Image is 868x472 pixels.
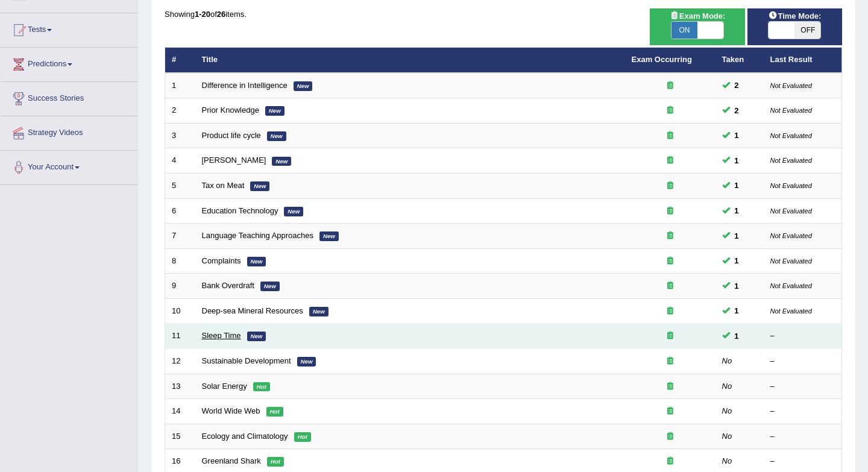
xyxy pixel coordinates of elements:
[1,116,138,146] a: Strategy Videos
[632,431,709,442] div: Exam occurring question
[202,281,254,290] a: Bank Overdraft
[1,13,138,43] a: Tests
[722,356,732,365] em: No
[763,10,826,22] span: Time Mode:
[730,230,744,242] span: You can still take this question
[165,298,195,324] td: 10
[202,105,259,115] a: Prior Knowledge
[165,48,195,73] th: #
[730,254,744,267] span: You can still take this question
[632,456,709,467] div: Exam occurring question
[632,330,709,342] div: Exam occurring question
[671,22,697,39] span: ON
[632,256,709,267] div: Exam occurring question
[730,154,744,167] span: You can still take this question
[272,157,291,166] em: New
[265,106,285,116] em: New
[267,131,286,141] em: New
[165,348,195,374] td: 12
[309,307,329,316] em: New
[770,307,812,315] small: Not Evaluated
[794,22,820,39] span: OFF
[165,98,195,124] td: 2
[247,332,266,341] em: New
[730,280,744,292] span: You can still take this question
[632,80,709,92] div: Exam occurring question
[266,407,283,417] em: Hot
[770,381,835,392] div: –
[632,155,709,166] div: Exam occurring question
[770,232,812,239] small: Not Evaluated
[770,330,835,342] div: –
[770,431,835,442] div: –
[202,231,314,240] a: Language Teaching Approaches
[165,324,195,349] td: 11
[202,131,261,140] a: Product life cycle
[165,198,195,224] td: 6
[202,432,288,441] a: Ecology and Climatology
[202,456,261,465] a: Greenland Shark
[770,82,812,89] small: Not Evaluated
[202,81,288,90] a: Difference in Intelligence
[217,10,225,19] b: 26
[165,274,195,299] td: 9
[632,280,709,292] div: Exam occurring question
[165,424,195,449] td: 15
[730,204,744,217] span: You can still take this question
[770,182,812,189] small: Not Evaluated
[202,181,245,190] a: Tax on Meat
[165,374,195,399] td: 13
[730,179,744,192] span: You can still take this question
[722,432,732,441] em: No
[202,206,278,215] a: Education Technology
[1,82,138,112] a: Success Stories
[250,181,269,191] em: New
[632,206,709,217] div: Exam occurring question
[770,282,812,289] small: Not Evaluated
[730,104,744,117] span: You can still take this question
[730,129,744,142] span: You can still take this question
[770,356,835,367] div: –
[1,151,138,181] a: Your Account
[202,306,303,315] a: Deep-sea Mineral Resources
[665,10,730,22] span: Exam Mode:
[284,207,303,216] em: New
[770,406,835,417] div: –
[770,257,812,265] small: Not Evaluated
[632,356,709,367] div: Exam occurring question
[165,399,195,424] td: 14
[770,132,812,139] small: Not Evaluated
[632,130,709,142] div: Exam occurring question
[632,306,709,317] div: Exam occurring question
[202,356,291,365] a: Sustainable Development
[165,248,195,274] td: 8
[770,207,812,215] small: Not Evaluated
[202,156,266,165] a: [PERSON_NAME]
[632,406,709,417] div: Exam occurring question
[202,331,241,340] a: Sleep Time
[195,48,625,73] th: Title
[632,230,709,242] div: Exam occurring question
[165,148,195,174] td: 4
[247,257,266,266] em: New
[632,55,692,64] a: Exam Occurring
[715,48,764,73] th: Taken
[632,381,709,392] div: Exam occurring question
[730,304,744,317] span: You can still take this question
[770,157,812,164] small: Not Evaluated
[195,10,210,19] b: 1-20
[722,456,732,465] em: No
[730,79,744,92] span: You can still take this question
[202,382,247,391] a: Solar Energy
[764,48,842,73] th: Last Result
[632,105,709,116] div: Exam occurring question
[297,357,316,367] em: New
[650,8,744,45] div: Show exams occurring in exams
[294,432,311,442] em: Hot
[165,123,195,148] td: 3
[165,224,195,249] td: 7
[260,282,280,291] em: New
[319,231,339,241] em: New
[722,406,732,415] em: No
[730,330,744,342] span: You can still take this question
